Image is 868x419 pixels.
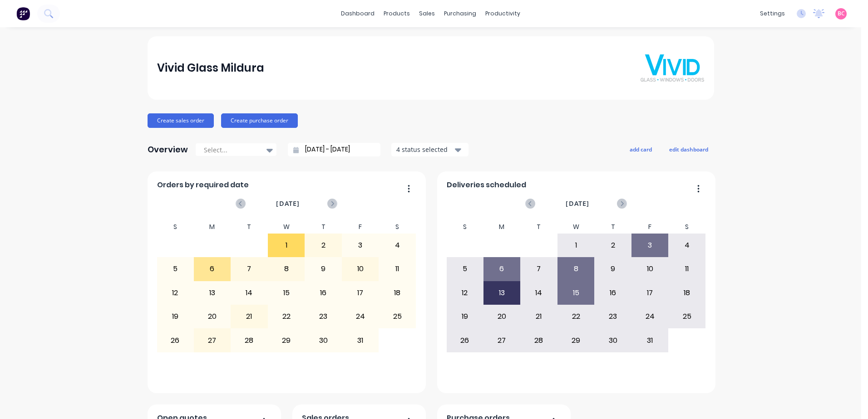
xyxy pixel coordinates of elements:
[336,7,379,20] a: dashboard
[632,258,668,280] div: 10
[305,305,341,328] div: 23
[595,282,631,304] div: 16
[379,234,415,257] div: 4
[594,220,631,234] div: T
[481,7,525,20] div: productivity
[439,7,481,20] div: purchasing
[838,10,845,18] span: BC
[148,113,214,128] button: Create sales order
[342,282,379,304] div: 17
[268,220,305,234] div: W
[342,234,379,257] div: 3
[663,143,714,155] button: edit dashboard
[521,282,557,304] div: 14
[632,282,668,304] div: 17
[447,180,526,190] span: Deliveries scheduled
[342,258,379,280] div: 10
[342,220,379,234] div: F
[268,234,305,257] div: 1
[194,305,231,328] div: 20
[157,258,193,280] div: 5
[379,258,415,280] div: 11
[276,199,300,209] span: [DATE]
[268,282,305,304] div: 15
[557,220,595,234] div: W
[268,305,305,328] div: 22
[305,282,341,304] div: 16
[231,220,268,234] div: T
[268,258,305,280] div: 8
[520,220,557,234] div: T
[396,145,454,154] div: 4 status selected
[484,329,520,351] div: 27
[221,113,298,128] button: Create purchase order
[632,329,668,351] div: 31
[447,329,483,351] div: 26
[157,329,193,351] div: 26
[595,258,631,280] div: 9
[305,220,342,234] div: T
[148,141,188,159] div: Overview
[484,258,520,280] div: 6
[521,258,557,280] div: 7
[342,329,379,351] div: 31
[595,234,631,257] div: 2
[342,305,379,328] div: 24
[157,220,194,234] div: S
[595,329,631,351] div: 30
[632,234,668,257] div: 3
[391,143,469,156] button: 4 status selected
[157,59,264,77] div: Vivid Glass Mildura
[521,329,557,351] div: 28
[558,234,594,257] div: 1
[194,282,231,304] div: 13
[558,258,594,280] div: 8
[157,282,193,304] div: 12
[558,282,594,304] div: 15
[484,282,520,304] div: 13
[305,234,341,257] div: 2
[558,305,594,328] div: 22
[194,220,231,234] div: M
[566,199,589,209] span: [DATE]
[632,305,668,328] div: 24
[379,7,414,20] div: products
[379,220,416,234] div: S
[231,282,267,304] div: 14
[231,329,267,351] div: 28
[595,305,631,328] div: 23
[194,329,231,351] div: 27
[669,234,705,257] div: 4
[669,305,705,328] div: 25
[669,282,705,304] div: 18
[414,7,439,20] div: sales
[157,180,249,190] span: Orders by required date
[194,258,231,280] div: 6
[669,258,705,280] div: 11
[447,258,483,280] div: 5
[521,305,557,328] div: 21
[446,220,483,234] div: S
[755,7,789,20] div: settings
[305,258,341,280] div: 9
[379,282,415,304] div: 18
[624,143,658,155] button: add card
[231,258,267,280] div: 7
[379,305,415,328] div: 25
[16,7,30,20] img: Factory
[305,329,341,351] div: 30
[558,329,594,351] div: 29
[641,54,704,82] img: Vivid Glass Mildura
[484,305,520,328] div: 20
[483,220,521,234] div: M
[668,220,705,234] div: S
[231,305,267,328] div: 21
[157,305,193,328] div: 19
[631,220,669,234] div: F
[447,305,483,328] div: 19
[268,329,305,351] div: 29
[447,282,483,304] div: 12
